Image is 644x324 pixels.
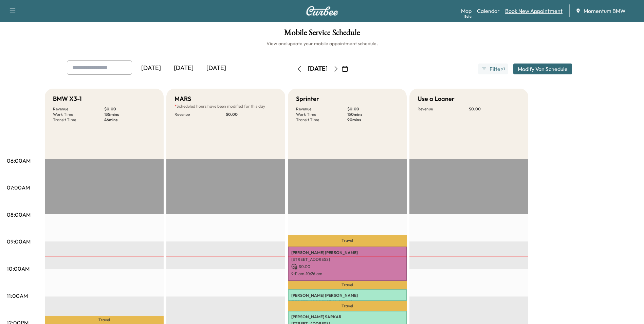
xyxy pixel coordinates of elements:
span: Filter [490,65,502,73]
p: $ 0.00 [469,106,520,112]
p: 11:00AM [7,292,28,300]
h5: Use a Loaner [418,94,455,104]
p: Travel [45,316,164,324]
a: Book New Appointment [505,7,563,15]
span: ● [502,67,503,71]
p: Travel [288,235,407,247]
p: 10:00AM [7,265,30,273]
h1: Mobile Service Schedule [7,29,637,40]
p: $ 0.00 [347,106,399,112]
button: Modify Van Schedule [513,64,572,74]
span: 1 [503,66,505,72]
p: [PERSON_NAME] [PERSON_NAME] [291,250,403,255]
p: [PERSON_NAME] SARKAR [291,314,403,320]
p: Revenue [296,106,347,112]
div: [DATE] [200,60,233,76]
div: [DATE] [167,60,200,76]
img: Curbee Logo [306,6,338,16]
p: $ 0.00 [226,112,277,117]
div: [DATE] [308,65,328,73]
h5: Sprinter [296,94,319,104]
span: Momentum BMW [584,7,626,15]
div: Beta [464,14,472,19]
h6: View and update your mobile appointment schedule. [7,40,637,47]
p: Revenue [418,106,469,112]
p: Revenue [174,112,226,117]
p: Scheduled hours have been modified for this day [174,104,277,109]
a: MapBeta [461,7,472,15]
p: 06:00AM [7,157,31,165]
p: Work Time [53,112,104,117]
h5: MARS [174,94,191,104]
p: Travel [288,281,407,290]
p: $ 0.00 [104,106,155,112]
p: 9:11 am - 10:26 am [291,271,403,276]
a: Calendar [477,7,500,15]
div: [DATE] [135,60,167,76]
button: Filter●1 [478,64,508,74]
p: 135 mins [104,112,155,117]
p: 09:00AM [7,237,31,246]
p: 08:00AM [7,211,31,219]
p: 46 mins [104,117,155,123]
p: $ 0.00 [291,264,403,270]
p: 07:00AM [7,183,30,192]
p: Transit Time [296,117,347,123]
p: [STREET_ADDRESS] [291,257,403,262]
p: [PERSON_NAME] [PERSON_NAME] [291,293,403,298]
p: Travel [288,301,407,311]
p: Revenue [53,106,104,112]
h5: BMW X3-1 [53,94,82,104]
p: 150 mins [347,112,399,117]
p: [STREET_ADDRESS][US_STATE] [291,300,403,305]
p: Work Time [296,112,347,117]
p: 90 mins [347,117,399,123]
p: Transit Time [53,117,104,123]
